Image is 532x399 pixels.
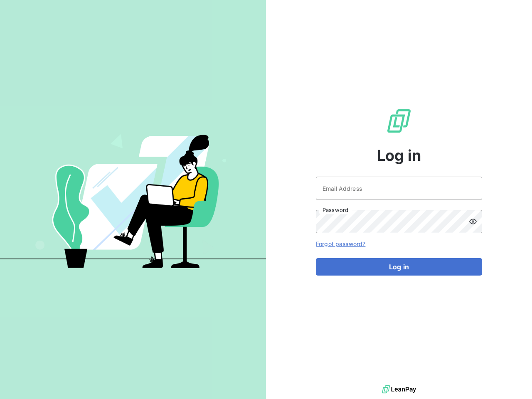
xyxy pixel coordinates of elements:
[386,108,412,134] img: LeanPay Logo
[377,144,421,167] span: Log in
[316,177,482,200] input: placeholder
[316,258,482,276] button: Log in
[316,240,365,247] a: Forgot password?
[382,383,416,396] img: logo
